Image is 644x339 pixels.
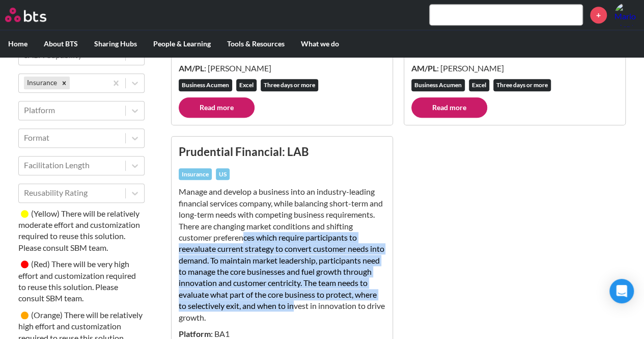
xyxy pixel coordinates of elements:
[411,97,487,118] a: Read more
[5,8,65,22] a: Go home
[18,259,136,303] small: There will be very high effort and customization required to reuse this solution. Please consult ...
[36,31,86,57] label: About BTS
[31,259,50,269] small: ( Red )
[179,144,385,160] h3: Prudential Financial: LAB
[411,63,437,73] strong: AM/PL
[179,329,211,338] strong: Platform
[31,310,63,320] small: ( Orange )
[261,79,318,91] div: Three days or more
[609,279,634,303] div: Open Intercom Messenger
[216,168,230,180] div: US
[31,208,60,218] small: ( Yellow )
[59,76,70,89] div: Remove Insurance
[590,7,607,23] a: +
[493,79,551,91] div: Three days or more
[179,186,385,323] p: Manage and develop a business into an industry-leading financial services company, while balancin...
[179,97,255,118] a: Read more
[614,3,639,27] img: Mario Montino
[18,208,140,252] small: There will be relatively moderate effort and customization required to reuse this solution. Pleas...
[236,79,257,91] div: Excel
[293,31,347,57] label: What we do
[86,31,145,57] label: Sharing Hubs
[219,31,293,57] label: Tools & Resources
[614,3,639,27] a: Profile
[411,79,465,91] div: Business Acumen
[24,76,59,89] div: Insurance
[411,63,618,74] p: : [PERSON_NAME]
[469,79,489,91] div: Excel
[179,63,385,74] p: : [PERSON_NAME]
[179,168,212,180] div: Insurance
[5,8,46,22] img: BTS Logo
[179,79,232,91] div: Business Acumen
[145,31,219,57] label: People & Learning
[179,63,204,73] strong: AM/PL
